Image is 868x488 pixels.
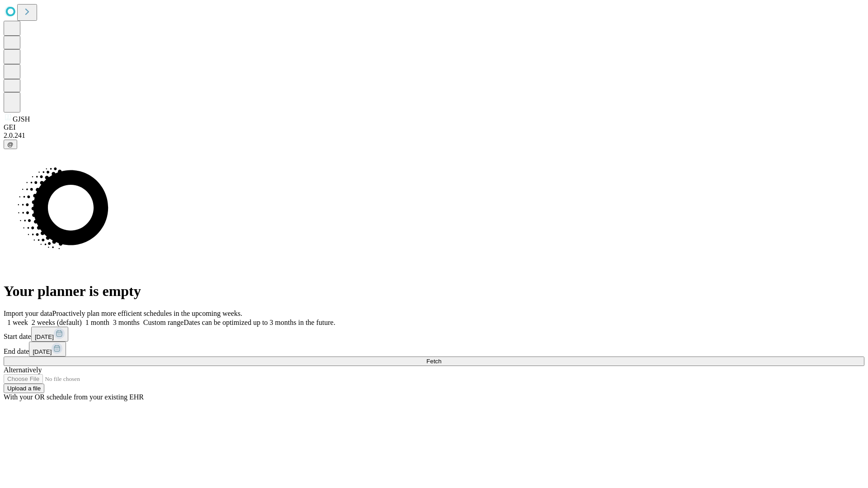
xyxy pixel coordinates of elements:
span: [DATE] [35,333,54,340]
span: Dates can be optimized up to 3 months in the future. [184,319,335,326]
button: @ [4,140,17,149]
span: 1 week [7,319,28,326]
span: 3 months [113,319,140,326]
span: Alternatively [4,366,42,374]
button: [DATE] [29,342,66,357]
button: Upload a file [4,384,44,393]
button: Fetch [4,357,864,366]
span: [DATE] [33,348,52,355]
div: GEI [4,123,864,131]
span: 2 weeks (default) [32,319,82,326]
span: Fetch [426,358,441,365]
span: 1 month [85,319,109,326]
span: GJSH [13,115,30,123]
div: End date [4,342,864,357]
div: 2.0.241 [4,131,864,140]
div: Start date [4,327,864,342]
span: Custom range [143,319,184,326]
span: Import your data [4,310,52,317]
span: With your OR schedule from your existing EHR [4,393,144,401]
button: [DATE] [31,327,68,342]
span: @ [7,141,14,148]
h1: Your planner is empty [4,283,864,300]
span: Proactively plan more efficient schedules in the upcoming weeks. [52,310,242,317]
